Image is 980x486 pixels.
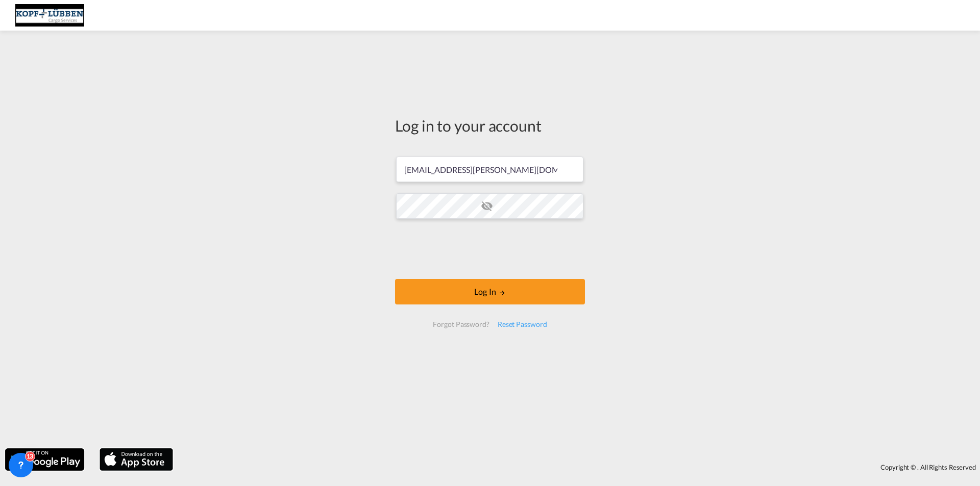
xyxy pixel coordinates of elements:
[412,229,568,269] iframe: reCAPTCHA
[15,4,84,27] img: 25cf3bb0aafc11ee9c4fdbd399af7748.JPG
[4,447,85,472] img: google.png
[99,447,174,472] img: apple.png
[494,315,551,334] div: Reset Password
[395,279,585,304] button: LOGIN
[396,157,583,182] input: Enter email/phone number
[395,115,585,136] div: Log in to your account
[429,315,493,334] div: Forgot Password?
[481,200,493,212] md-icon: icon-eye-off
[178,458,980,476] div: Copyright © . All Rights Reserved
